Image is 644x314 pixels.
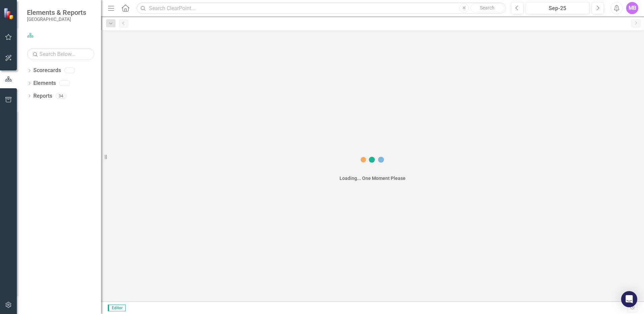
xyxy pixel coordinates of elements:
input: Search Below... [27,48,94,60]
button: Search [471,3,504,13]
input: Search ClearPoint... [136,2,506,14]
div: Loading... One Moment Please [340,175,406,182]
span: Elements & Reports [27,8,86,17]
div: Sep-25 [528,4,587,12]
button: Sep-25 [525,2,590,14]
span: Search [480,5,494,10]
div: 34 [56,93,66,99]
div: Open Intercom Messenger [621,291,637,307]
button: MB [626,2,638,14]
a: Reports [33,92,52,100]
a: Scorecards [33,67,61,74]
a: Elements [33,80,56,87]
img: ClearPoint Strategy [3,7,15,20]
small: [GEOGRAPHIC_DATA] [27,17,86,22]
span: Editor [108,305,126,311]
